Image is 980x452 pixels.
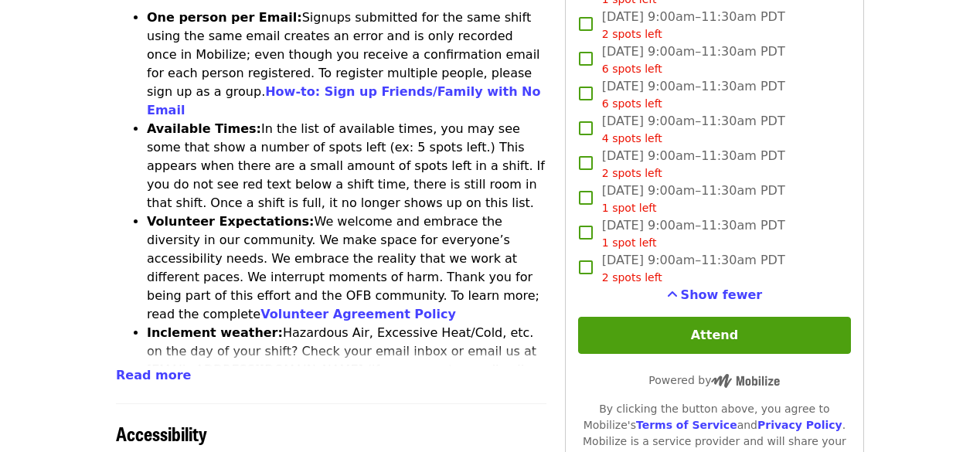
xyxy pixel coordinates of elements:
strong: Volunteer Expectations: [147,214,315,229]
span: [DATE] 9:00am–11:30am PDT [602,182,785,216]
strong: Inclement weather: [147,325,283,340]
span: 1 spot left [602,202,657,214]
li: We welcome and embrace the diversity in our community. We make space for everyone’s accessibility... [147,212,546,324]
img: Powered by Mobilize [711,374,780,388]
span: 1 spot left [602,236,657,249]
strong: One person per Email: [147,10,302,25]
a: How-to: Sign up Friends/Family with No Email [147,84,541,117]
li: Hazardous Air, Excessive Heat/Cold, etc. on the day of your shift? Check your email inbox or emai... [147,324,546,416]
span: Powered by [648,374,780,386]
span: Read more [116,368,191,382]
span: [DATE] 9:00am–11:30am PDT [602,112,785,147]
span: 6 spots left [602,97,662,110]
span: 2 spots left [602,271,662,284]
button: Read more [116,366,191,385]
li: In the list of available times, you may see some that show a number of spots left (ex: 5 spots le... [147,120,546,212]
span: [DATE] 9:00am–11:30am PDT [602,147,785,182]
span: [DATE] 9:00am–11:30am PDT [602,77,785,112]
strong: Available Times: [147,121,261,136]
li: Signups submitted for the same shift using the same email creates an error and is only recorded o... [147,8,546,120]
button: Attend [578,317,851,354]
span: Accessibility [116,420,207,447]
span: 6 spots left [602,63,662,75]
a: Volunteer Agreement Policy [260,307,456,321]
span: 2 spots left [602,167,662,179]
span: [DATE] 9:00am–11:30am PDT [602,251,785,286]
span: Show fewer [681,287,763,302]
span: 2 spots left [602,28,662,40]
span: [DATE] 9:00am–11:30am PDT [602,42,785,77]
a: Terms of Service [636,419,737,431]
span: [DATE] 9:00am–11:30am PDT [602,216,785,251]
span: [DATE] 9:00am–11:30am PDT [602,8,785,42]
span: 4 spots left [602,132,662,144]
a: Privacy Policy [757,419,842,431]
button: See more timeslots [667,286,763,304]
